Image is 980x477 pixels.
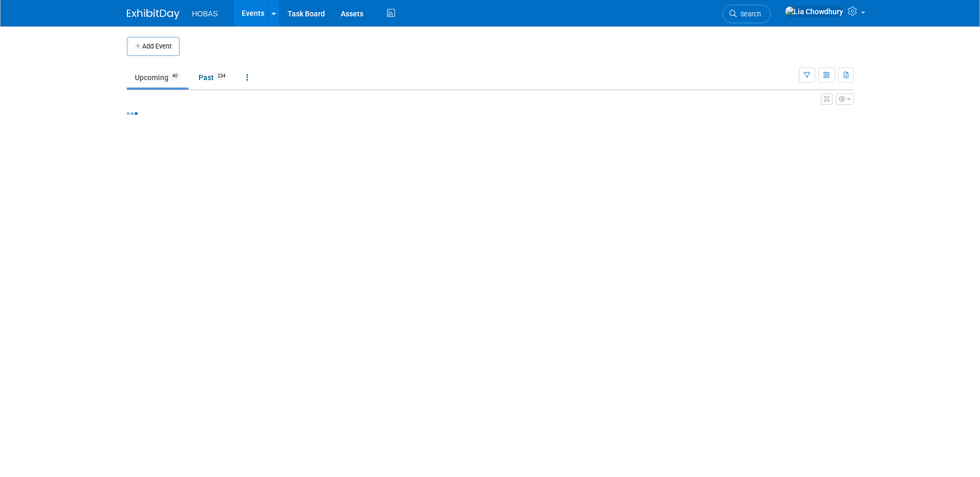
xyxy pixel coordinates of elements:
span: 40 [169,72,181,80]
img: loading... [127,112,137,115]
span: Search [737,10,761,18]
span: HOBAS [192,9,218,18]
a: Search [722,5,771,23]
a: Upcoming40 [127,67,189,87]
img: Lia Chowdhury [785,6,844,17]
span: 234 [214,72,229,80]
button: Add Event [127,37,180,56]
img: ExhibitDay [127,9,180,20]
a: Past234 [191,67,236,87]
